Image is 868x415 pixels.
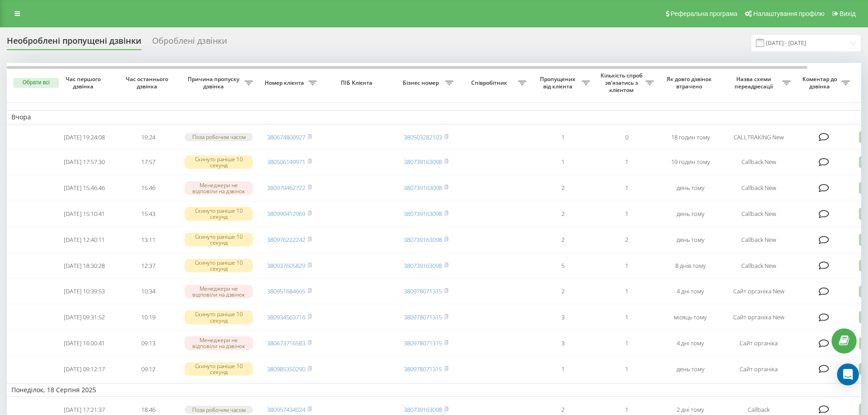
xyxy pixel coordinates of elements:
[116,331,180,355] td: 09:13
[267,313,305,321] a: 380934563716
[722,228,795,252] td: Callback New
[52,228,116,252] td: [DATE] 12:40:11
[52,150,116,174] td: [DATE] 17:57:30
[722,357,795,381] td: Сайт органіка
[404,287,442,295] a: 380978071315
[531,202,595,226] td: 2
[116,176,180,200] td: 15:46
[185,406,253,414] div: Поза робочим часом
[404,339,442,347] a: 380978071315
[267,287,305,295] a: 380951684665
[13,78,59,88] button: Обрати всі
[267,158,305,166] a: 380506149971
[52,202,116,226] td: [DATE] 15:10:41
[658,176,722,200] td: день тому
[267,210,305,218] a: 380990412969
[722,254,795,278] td: Callback New
[595,176,658,200] td: 1
[185,362,253,376] div: Скинуто раніше 10 секунд
[531,357,595,381] td: 1
[837,364,859,385] div: Open Intercom Messenger
[404,210,442,218] a: 380739163098
[404,365,442,373] a: 380978071315
[658,305,722,329] td: місяць тому
[599,72,646,93] span: Кількість спроб зв'язатись з клієнтом
[658,254,722,278] td: 8 днів тому
[185,233,253,246] div: Скинуто раніше 10 секунд
[404,405,442,414] a: 380739163098
[116,150,180,174] td: 17:57
[840,10,856,17] span: Вихід
[531,331,595,355] td: 3
[658,150,722,174] td: 19 годин тому
[185,207,253,220] div: Скинуто раніше 10 секунд
[658,279,722,303] td: 4 дні тому
[722,126,795,149] td: CALLTRAKING New
[595,357,658,381] td: 1
[595,254,658,278] td: 1
[262,79,308,87] span: Номер клієнта
[185,155,253,169] div: Скинуто раніше 10 секунд
[267,365,305,373] a: 380985350290
[116,202,180,226] td: 15:43
[531,126,595,149] td: 1
[329,79,386,87] span: ПІБ Клієнта
[52,126,116,149] td: [DATE] 19:24:08
[800,76,842,90] span: Коментар до дзвінка
[267,133,305,141] a: 380674800927
[52,305,116,329] td: [DATE] 09:31:52
[595,279,658,303] td: 1
[753,10,824,17] span: Налаштування профілю
[185,336,253,350] div: Менеджери не відповіли на дзвінок
[462,79,518,87] span: Співробітник
[185,310,253,324] div: Скинуто раніше 10 секунд
[658,331,722,355] td: 4 дні тому
[658,357,722,381] td: день тому
[722,176,795,200] td: Callback New
[531,150,595,174] td: 1
[658,126,722,149] td: 18 годин тому
[722,305,795,329] td: Сайт органіка New
[595,228,658,252] td: 2
[404,313,442,321] a: 380978071315
[658,228,722,252] td: день тому
[185,259,253,272] div: Скинуто раніше 10 секунд
[399,79,445,87] span: Бізнес номер
[404,158,442,166] a: 380739163098
[116,254,180,278] td: 12:37
[404,236,442,244] a: 380739163098
[267,236,305,244] a: 380976222242
[52,254,116,278] td: [DATE] 18:30:28
[595,305,658,329] td: 1
[722,331,795,355] td: Сайт органіка
[52,279,116,303] td: [DATE] 10:39:53
[267,405,305,414] a: 380957434024
[727,76,782,90] span: Назва схеми переадресації
[185,133,253,141] div: Поза робочим часом
[531,228,595,252] td: 2
[116,126,180,149] td: 19:24
[116,357,180,381] td: 09:12
[267,339,305,347] a: 380673716583
[60,76,109,90] span: Час першого дзвінка
[671,10,738,17] span: Реферальна програма
[52,357,116,381] td: [DATE] 09:12:17
[52,176,116,200] td: [DATE] 15:46:46
[404,133,442,141] a: 380503282103
[722,279,795,303] td: Сайт органіка New
[595,202,658,226] td: 1
[535,76,582,90] span: Пропущених від клієнта
[531,176,595,200] td: 2
[116,305,180,329] td: 10:19
[531,305,595,329] td: 3
[123,76,173,90] span: Час останнього дзвінка
[595,126,658,149] td: 0
[595,150,658,174] td: 1
[185,285,253,298] div: Менеджери не відповіли на дзвінок
[7,36,141,50] div: Необроблені пропущені дзвінки
[267,184,305,192] a: 380979462722
[666,76,715,90] span: Як довго дзвінок втрачено
[722,150,795,174] td: Callback New
[722,202,795,226] td: Callback New
[658,202,722,226] td: день тому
